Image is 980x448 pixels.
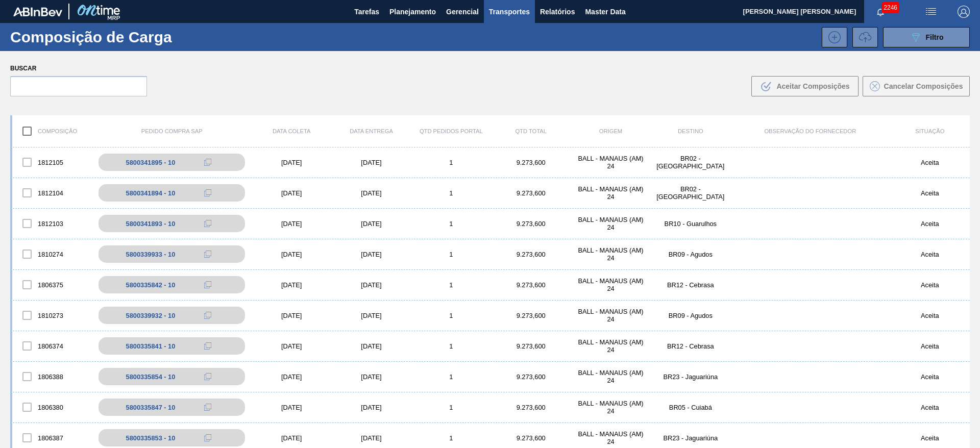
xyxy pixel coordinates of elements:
[651,281,730,289] div: BR12 - Cebrasa
[540,6,575,18] span: Relatórios
[12,182,92,204] div: 1812104
[585,6,625,18] span: Master Data
[571,400,650,415] div: BALL - MANAUS (AM) 24
[252,281,331,289] div: [DATE]
[571,308,650,323] div: BALL - MANAUS (AM) 24
[491,159,571,166] div: 9.273,600
[491,189,571,197] div: 9.273,600
[881,2,899,13] span: 2246
[12,274,92,295] div: 1806375
[571,128,650,134] div: Origem
[354,6,379,18] span: Tarefas
[411,434,491,442] div: 1
[10,31,179,43] h1: Composição de Carga
[331,312,411,319] div: [DATE]
[10,61,147,76] label: Buscar
[252,312,331,319] div: [DATE]
[126,220,176,228] div: 5800341893 - 10
[651,185,730,201] div: BR02 - Sergipe
[651,251,730,258] div: BR09 - Agudos
[446,6,479,18] span: Gerencial
[12,335,92,357] div: 1806374
[198,370,218,383] div: Copiar
[817,27,847,47] div: Nova Composição
[491,404,571,411] div: 9.273,600
[847,27,878,47] div: Pedido Volume
[890,128,970,134] div: Situação
[331,342,411,350] div: [DATE]
[126,404,176,411] div: 5800335847 - 10
[331,404,411,411] div: [DATE]
[491,128,571,134] div: Qtd Total
[571,185,650,201] div: BALL - MANAUS (AM) 24
[331,281,411,289] div: [DATE]
[571,430,650,445] div: BALL - MANAUS (AM) 24
[411,312,491,319] div: 1
[198,248,218,260] div: Copiar
[411,251,491,258] div: 1
[852,27,878,47] button: Importar Informações de Transporte
[491,251,571,258] div: 9.273,600
[411,189,491,197] div: 1
[252,404,331,411] div: [DATE]
[12,396,92,418] div: 1806380
[198,401,218,413] div: Copiar
[331,159,411,166] div: [DATE]
[571,277,650,292] div: BALL - MANAUS (AM) 24
[884,82,963,90] span: Cancelar Composições
[198,340,218,352] div: Copiar
[890,220,970,228] div: Aceita
[571,369,650,384] div: BALL - MANAUS (AM) 24
[491,220,571,228] div: 9.273,600
[491,373,571,381] div: 9.273,600
[12,152,92,173] div: 1812105
[491,434,571,442] div: 9.273,600
[198,309,218,321] div: Copiar
[12,213,92,234] div: 1812103
[252,373,331,381] div: [DATE]
[331,128,411,134] div: Data entrega
[890,404,970,411] div: Aceita
[890,281,970,289] div: Aceita
[13,7,62,16] img: TNhmsLtSVTkK8tSr43FrP2fwEKptu5GPRR3wAAAABJRU5ErkJggg==
[126,159,176,166] div: 5800341895 - 10
[252,342,331,350] div: [DATE]
[411,281,491,289] div: 1
[571,338,650,354] div: BALL - MANAUS (AM) 24
[651,220,730,228] div: BR10 - Guarulhos
[331,220,411,228] div: [DATE]
[411,159,491,166] div: 1
[411,404,491,411] div: 1
[751,76,859,96] button: Aceitar Composições
[198,279,218,291] div: Copiar
[926,33,944,41] span: Filtro
[12,120,92,142] div: Composição
[864,5,897,19] button: Notificações
[252,159,331,166] div: [DATE]
[651,342,730,350] div: BR12 - Cebrasa
[491,281,571,289] div: 9.273,600
[489,6,530,18] span: Transportes
[252,434,331,442] div: [DATE]
[651,404,730,411] div: BR05 - Cuiabá
[651,373,730,381] div: BR23 - Jaguariúna
[331,373,411,381] div: [DATE]
[571,246,650,262] div: BALL - MANAUS (AM) 24
[12,243,92,265] div: 1810274
[958,6,970,18] img: Logout
[890,342,970,350] div: Aceita
[126,434,176,442] div: 5800335853 - 10
[198,217,218,230] div: Copiar
[651,128,730,134] div: Destino
[863,76,970,96] button: Cancelar Composições
[571,155,650,170] div: BALL - MANAUS (AM) 24
[198,187,218,199] div: Copiar
[126,312,176,319] div: 5800339932 - 10
[126,373,176,381] div: 5800335854 - 10
[776,82,849,90] span: Aceitar Composições
[883,27,970,47] button: Filtro
[411,128,491,134] div: Qtd Pedidos Portal
[651,155,730,170] div: BR02 - Sergipe
[12,366,92,387] div: 1806388
[411,342,491,350] div: 1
